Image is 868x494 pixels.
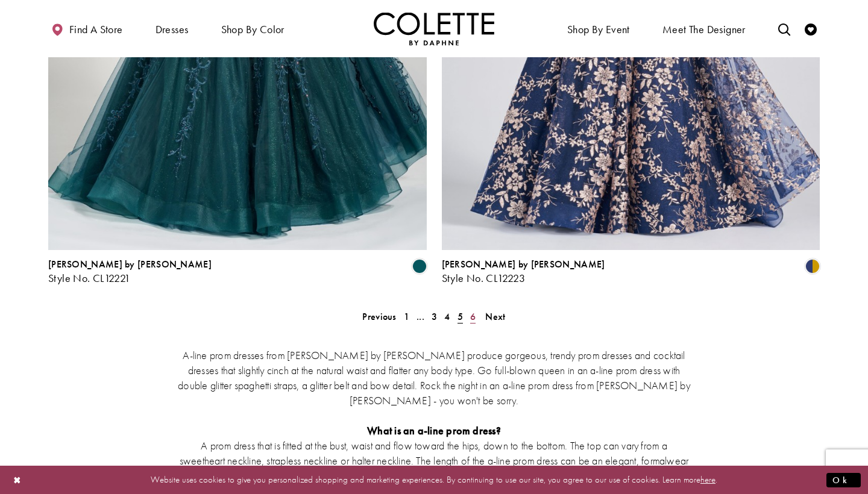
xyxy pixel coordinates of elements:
[367,424,501,437] strong: What is an a-line prom dress?
[662,23,746,36] span: Meet the designer
[428,308,441,325] a: 3
[374,12,494,45] a: Visit Home Page
[470,310,476,323] span: 6
[442,258,605,270] span: [PERSON_NAME] by [PERSON_NAME]
[432,310,437,323] span: 3
[359,308,400,325] a: Prev Page
[826,472,861,487] button: Submit Dialog
[441,308,453,325] a: 4
[221,23,285,36] span: Shop by color
[218,12,288,45] span: Shop by color
[805,259,820,274] i: Navy Blue/Gold
[659,12,749,45] a: Meet the designer
[454,308,467,325] span: Current page
[700,474,715,486] a: here
[442,259,605,284] div: Colette by Daphne Style No. CL12223
[7,469,28,490] button: Close Dialog
[564,12,633,45] span: Shop By Event
[48,259,212,284] div: Colette by Daphne Style No. CL12221
[153,12,192,45] span: Dresses
[178,348,690,408] p: A-line prom dresses from [PERSON_NAME] by [PERSON_NAME] produce gorgeous, trendy prom dresses and...
[362,310,396,323] span: Previous
[69,23,123,36] span: Find a store
[156,23,189,36] span: Dresses
[444,310,450,323] span: 4
[417,310,424,323] span: ...
[178,438,690,483] p: A prom dress that is fitted at the bust, waist and flow toward the hips, down to the bottom. The ...
[48,258,212,270] span: [PERSON_NAME] by [PERSON_NAME]
[48,12,125,45] a: Find a store
[400,308,413,325] a: 1
[48,271,131,285] span: Style No. CL12221
[442,271,526,285] span: Style No. CL12223
[482,308,509,325] a: Next Page
[374,12,494,45] img: Colette by Daphne
[802,12,820,45] a: Check Wishlist
[775,12,793,45] a: Toggle search
[412,259,427,274] i: Spruce
[458,310,463,323] span: 5
[485,310,505,323] span: Next
[567,23,630,36] span: Shop By Event
[467,308,479,325] a: 6
[413,308,428,325] a: ...
[404,310,409,323] span: 1
[87,472,781,488] p: Website uses cookies to give you personalized shopping and marketing experiences. By continuing t...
